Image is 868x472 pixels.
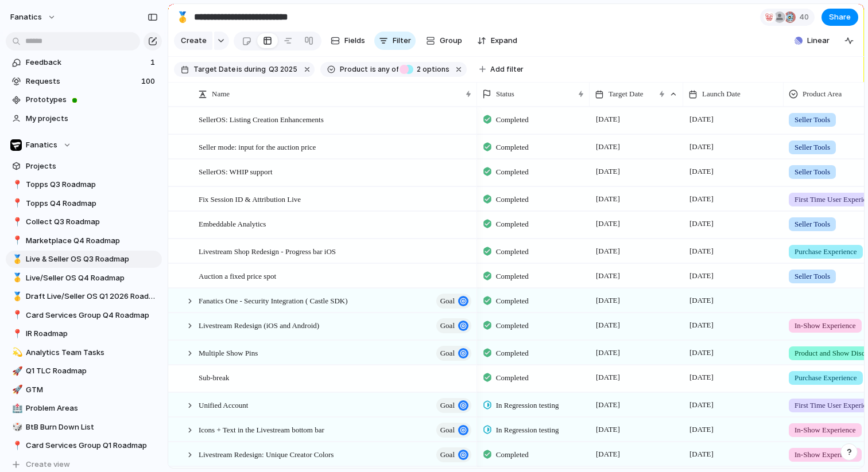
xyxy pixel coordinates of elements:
span: [DATE] [593,244,623,258]
span: goal [440,318,455,334]
button: 🎲 [10,422,22,433]
a: 🥇Live/Seller OS Q4 Roadmap [6,270,162,287]
span: Purchase Experience [795,246,857,258]
button: 🥇 [10,291,22,302]
span: In-Show Experience [795,320,856,331]
a: 📍Topps Q3 Roadmap [6,176,162,193]
span: Live/Seller OS Q4 Roadmap [26,272,158,284]
span: [DATE] [593,447,623,461]
span: Analytics Team Tasks [26,347,158,358]
span: Card Services Group Q1 Roadmap [26,440,158,451]
span: 100 [141,76,157,87]
div: 💫 [12,346,20,359]
span: Completed [496,449,529,461]
div: 🏥Problem Areas [6,400,162,417]
div: 🚀 [12,383,20,396]
button: Group [420,32,468,50]
span: goal [440,345,455,361]
span: [DATE] [593,398,623,412]
span: Completed [496,114,529,126]
button: isany of [368,63,401,76]
a: My projects [6,110,162,127]
button: 🚀 [10,384,22,396]
span: Projects [26,161,158,172]
span: Requests [26,76,138,87]
div: 🎲 [12,420,20,434]
span: Completed [496,295,529,307]
span: SellerOS: WHIP support [199,165,273,178]
button: 📍 [10,179,22,190]
span: [DATE] [593,269,623,283]
span: Marketplace Q4 Roadmap [26,235,158,247]
span: [DATE] [593,370,623,384]
span: Completed [496,372,529,384]
button: Add filter [472,61,530,77]
span: My projects [26,113,158,124]
span: SellerOS: Listing Creation Enhancements [199,112,324,126]
span: [DATE] [687,398,716,412]
span: Feedback [26,57,147,68]
span: Create [181,35,207,46]
span: In Regression testing [496,424,559,436]
button: 🚀 [10,365,22,377]
span: Group [440,35,462,46]
button: 🥇 [10,253,22,265]
div: 📍 [12,216,20,229]
div: 📍Marketplace Q4 Roadmap [6,232,162,249]
div: 📍 [12,234,20,247]
span: 1 [150,57,157,68]
span: Target Date [609,88,644,100]
span: goal [440,447,455,463]
span: Fanatics [26,139,57,151]
span: is [370,64,376,75]
button: 📍 [10,216,22,228]
div: 🥇 [12,253,20,266]
span: Linear [807,35,830,46]
span: Expand [491,35,517,46]
span: GTM [26,384,158,396]
span: Seller Tools [795,271,830,282]
a: Projects [6,158,162,175]
span: goal [440,293,455,309]
button: 🥇 [10,272,22,284]
a: Feedback1 [6,54,162,71]
span: Seller Tools [795,166,830,178]
span: 2 [413,65,423,73]
a: 📍Topps Q4 Roadmap [6,195,162,212]
span: Card Services Group Q4 Roadmap [26,310,158,321]
button: Expand [472,32,522,50]
button: Fields [326,32,370,50]
button: goal [436,398,471,413]
span: Completed [496,194,529,205]
span: goal [440,422,455,438]
button: Share [821,9,858,26]
div: 📍 [12,439,20,453]
button: Q3 2025 [266,63,300,76]
span: [DATE] [593,140,623,154]
span: Embeddable Analytics [199,217,266,230]
a: 🥇Draft Live/Seller OS Q1 2026 Roadmap [6,288,162,305]
span: Completed [496,271,529,282]
span: Completed [496,219,529,230]
span: IR Roadmap [26,328,158,340]
span: Fanatics One - Security Integration ( Castle SDK) [199,294,348,307]
div: 📍 [12,327,20,341]
span: Target Date [193,64,235,75]
span: Seller mode: input for the auction price [199,140,316,153]
a: 💫Analytics Team Tasks [6,344,162,361]
span: fanatics [10,11,42,23]
span: Icons + Text in the Livestream bottom bar [199,423,324,436]
span: any of [376,64,398,75]
div: 🥇 [12,271,20,284]
span: Q3 2025 [269,64,297,75]
div: 📍 [12,197,20,210]
span: Completed [496,166,529,178]
span: [DATE] [593,423,623,436]
span: Fields [344,35,365,46]
span: Seller Tools [795,142,830,153]
button: 💫 [10,347,22,358]
button: isduring [235,63,268,76]
a: 🎲BtB Burn Down List [6,419,162,436]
